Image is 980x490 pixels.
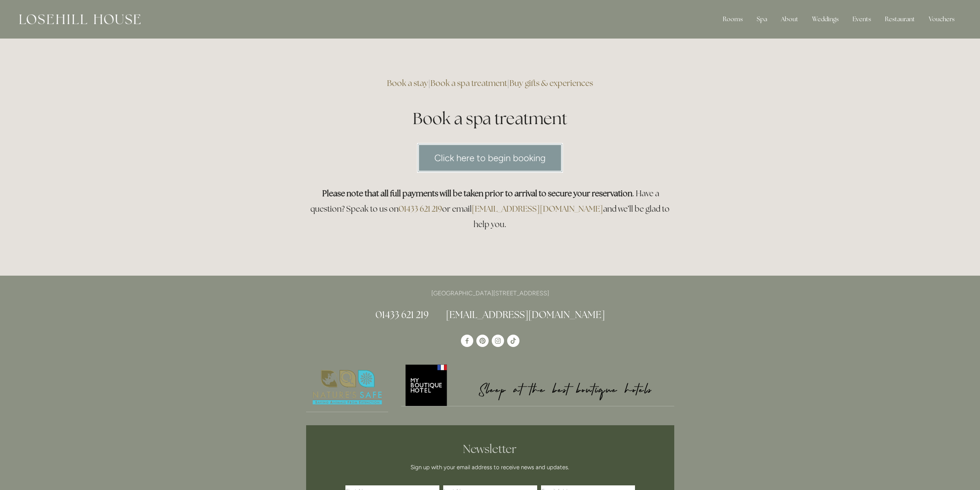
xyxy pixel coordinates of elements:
[306,107,674,130] h1: Book a spa treatment
[775,12,804,27] div: About
[348,463,632,472] p: Sign up with your email address to receive news and updates.
[846,12,877,27] div: Events
[306,363,389,412] img: Nature's Safe - Logo
[472,204,603,214] a: [EMAIL_ADDRESS][DOMAIN_NAME]
[446,308,605,321] a: [EMAIL_ADDRESS][DOMAIN_NAME]
[306,186,674,232] h3: . Have a question? Speak to us on or email and we’ll be glad to help you.
[431,78,507,88] a: Book a spa treatment
[417,143,563,173] a: Click here to begin booking
[476,335,489,347] a: Pinterest
[322,188,632,199] strong: Please note that all full payments will be taken prior to arrival to secure your reservation
[509,78,593,88] a: Buy gifts & experiences
[923,12,961,27] a: Vouchers
[401,363,674,406] img: My Boutique Hotel - Logo
[306,76,674,91] h3: | |
[461,335,473,347] a: Losehill House Hotel & Spa
[717,12,749,27] div: Rooms
[348,442,632,456] h2: Newsletter
[806,12,845,27] div: Weddings
[401,363,674,406] a: My Boutique Hotel - Logo
[879,12,921,27] div: Restaurant
[399,204,442,214] a: 01433 621 219
[492,335,504,347] a: Instagram
[19,14,141,24] img: Losehill House
[750,12,773,27] div: Spa
[306,288,674,298] p: [GEOGRAPHIC_DATA][STREET_ADDRESS]
[387,78,428,88] a: Book a stay
[375,308,429,321] a: 01433 621 219
[507,335,519,347] a: TikTok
